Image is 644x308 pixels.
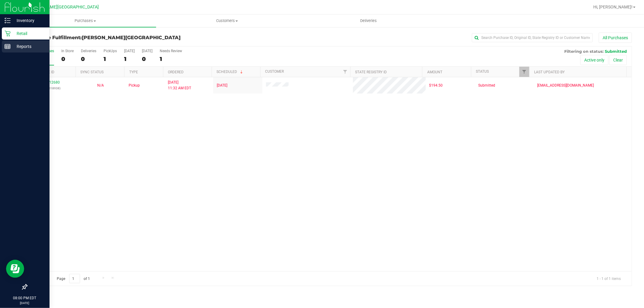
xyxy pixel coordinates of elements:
[14,18,156,24] span: Purchases
[14,14,156,27] a: Purchases
[352,18,385,24] span: Deliveries
[11,30,47,37] p: Retail
[5,43,11,49] inline-svg: Reports
[52,274,95,283] span: Page of 1
[340,67,350,77] a: Filter
[593,5,633,9] span: Hi, [PERSON_NAME]!
[472,33,593,42] input: Search Purchase ID, Original ID, State Registry ID or Customer Name...
[217,83,227,88] span: [DATE]
[429,83,443,88] span: $194.50
[605,49,627,54] span: Submitted
[11,43,47,50] p: Reports
[129,70,138,74] a: Type
[580,55,608,65] button: Active only
[124,56,135,62] div: 1
[478,83,495,88] span: Submitted
[534,70,565,74] a: Last Updated By
[609,55,627,65] button: Clear
[104,56,117,62] div: 1
[5,17,11,24] inline-svg: Inventory
[129,83,140,88] span: Pickup
[142,49,152,53] div: [DATE]
[564,49,604,54] span: Filtering on status:
[30,85,72,91] p: (316018938)
[81,56,96,62] div: 0
[476,69,489,74] a: Status
[124,49,135,53] div: [DATE]
[61,49,74,53] div: In Store
[265,69,284,74] a: Customer
[592,274,626,283] span: 1 - 1 of 1 items
[82,35,181,40] span: [PERSON_NAME][GEOGRAPHIC_DATA]
[5,30,11,37] inline-svg: Retail
[427,70,442,74] a: Amount
[142,56,152,62] div: 0
[3,301,47,305] p: [DATE]
[355,70,387,74] a: State Registry ID
[97,83,104,88] button: N/A
[168,70,184,74] a: Ordered
[11,17,47,24] p: Inventory
[6,260,24,278] iframe: Resource center
[168,80,191,91] span: [DATE] 11:32 AM EDT
[3,295,47,301] p: 08:00 PM EDT
[69,274,80,283] input: 1
[519,67,529,77] a: Filter
[104,49,117,53] div: PickUps
[27,35,228,40] h3: Purchase Fulfillment:
[599,33,632,43] button: All Purchases
[156,14,298,27] a: Customers
[298,14,439,27] a: Deliveries
[81,49,96,53] div: Deliveries
[160,49,182,53] div: Needs Review
[43,80,60,84] a: 11812680
[156,18,297,24] span: Customers
[97,83,104,87] span: Not Applicable
[24,5,99,10] span: [PERSON_NAME][GEOGRAPHIC_DATA]
[537,83,594,88] span: [EMAIL_ADDRESS][DOMAIN_NAME]
[81,70,104,74] a: Sync Status
[217,70,244,74] a: Scheduled
[61,56,74,62] div: 0
[160,56,182,62] div: 1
